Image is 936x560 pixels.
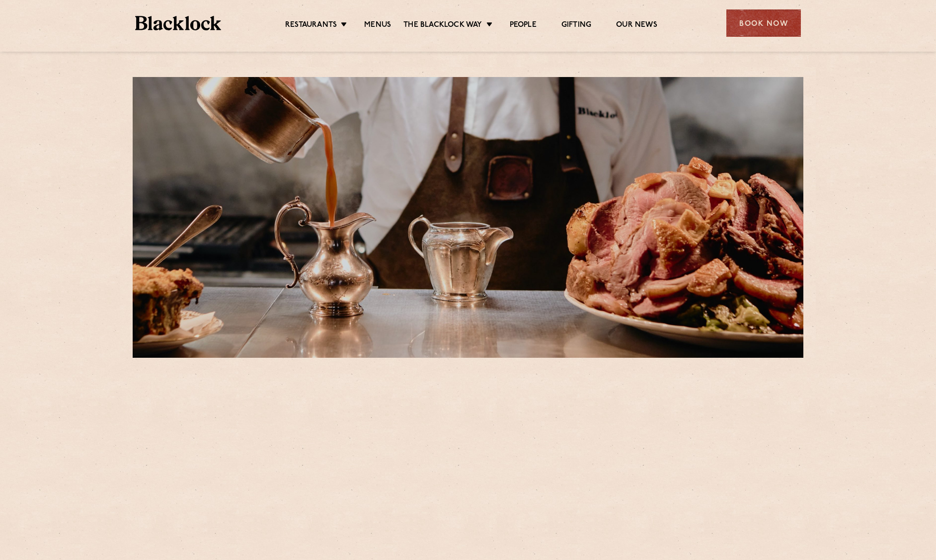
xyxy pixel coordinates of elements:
a: Menus [364,20,391,31]
a: The Blacklock Way [403,20,482,31]
a: Gifting [561,20,591,31]
a: Restaurants [285,20,337,31]
a: People [510,20,537,31]
img: BL_Textured_Logo-footer-cropped.svg [135,16,221,30]
div: Book Now [726,9,801,37]
a: Our News [616,20,657,31]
